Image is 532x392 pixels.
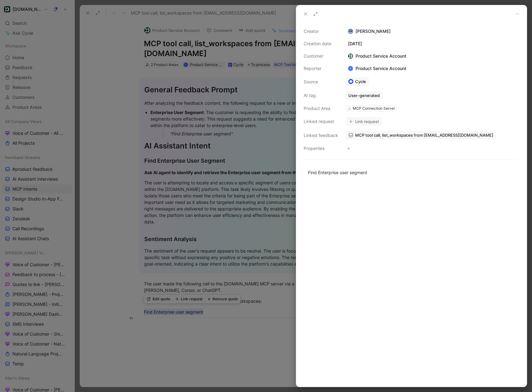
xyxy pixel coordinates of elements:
button: Link request [346,117,382,126]
div: Linked feedback [304,132,338,139]
img: logo [348,54,353,59]
a: Cycle [346,77,369,86]
div: Linked request [304,118,338,125]
div: MCP Connection Server [353,105,395,112]
div: Product Service Account [346,52,409,60]
div: Properties [304,145,338,152]
span: MCP tool call, list_workspaces from [EMAIL_ADDRESS][DOMAIN_NAME] [355,132,493,138]
a: MCP tool call, list_workspaces from [EMAIL_ADDRESS][DOMAIN_NAME] [346,131,496,139]
div: Product Service Account [346,65,409,72]
div: Customer [304,52,338,60]
div: AI tag [304,92,338,99]
div: Creator [304,28,338,35]
div: [DATE] [346,40,519,47]
img: avatar [349,29,353,33]
div: Reporter [304,65,338,72]
div: Creation date [304,40,338,47]
div: [PERSON_NAME] [346,28,519,35]
div: P [349,67,353,71]
div: Find Enterprise user segment [308,169,515,176]
div: Source [304,78,338,86]
div: User-generated [348,93,380,98]
div: Product Area [304,105,338,112]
